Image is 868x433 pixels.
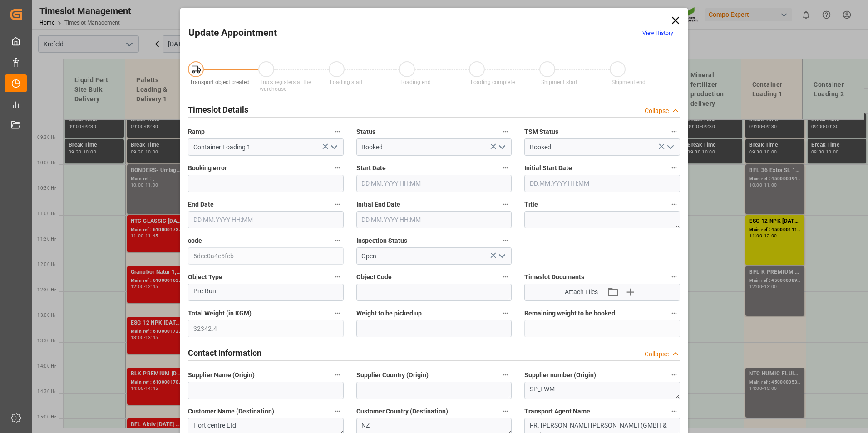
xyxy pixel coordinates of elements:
button: Title [668,198,680,210]
span: Object Code [356,272,392,282]
span: Ramp [188,127,205,137]
textarea: Pre-Run [188,284,344,301]
span: Supplier Name (Origin) [188,370,255,380]
button: Status [500,126,512,138]
button: Ramp [332,126,344,138]
button: Booking error [332,162,344,174]
button: Transport Agent Name [668,405,680,417]
input: DD.MM.YYYY HH:MM [356,211,512,228]
button: open menu [495,249,508,263]
button: Initial End Date [500,198,512,210]
button: Supplier Country (Origin) [500,369,512,381]
button: Remaining weight to be booked [668,307,680,319]
button: Customer Name (Destination) [332,405,344,417]
span: Attach Files [565,287,598,297]
button: Supplier number (Origin) [668,369,680,381]
span: Customer Name (Destination) [188,407,274,416]
h2: Update Appointment [188,26,277,40]
button: open menu [495,140,508,154]
span: Status [356,127,375,137]
span: Loading end [400,79,431,85]
button: Timeslot Documents [668,271,680,283]
span: TSM Status [524,127,558,137]
span: Transport Agent Name [524,407,590,416]
span: Total Weight (in KGM) [188,309,252,318]
button: open menu [326,140,340,154]
div: Collapse [645,349,669,359]
button: Object Code [500,271,512,283]
span: Remaining weight to be booked [524,309,615,318]
button: open menu [663,140,676,154]
span: Shipment end [612,79,646,85]
span: Start Date [356,163,386,173]
div: Collapse [645,106,669,116]
button: Supplier Name (Origin) [332,369,344,381]
textarea: SP_EWM [524,382,680,399]
button: Initial Start Date [668,162,680,174]
h2: Timeslot Details [188,103,248,116]
span: Object Type [188,272,222,282]
input: DD.MM.YYYY HH:MM [524,175,680,192]
button: Start Date [500,162,512,174]
button: Customer Country (Destination) [500,405,512,417]
span: Booking error [188,163,227,173]
span: Weight to be picked up [356,309,422,318]
span: Truck registers at the warehouse [260,79,311,92]
span: Initial Start Date [524,163,572,173]
span: Timeslot Documents [524,272,584,282]
input: Type to search/select [188,138,344,156]
button: Inspection Status [500,235,512,246]
button: Weight to be picked up [500,307,512,319]
span: Inspection Status [356,236,407,246]
button: Total Weight (in KGM) [332,307,344,319]
span: Supplier Country (Origin) [356,370,429,380]
span: Transport object created [190,79,250,85]
span: Loading complete [471,79,515,85]
a: View History [642,30,673,36]
input: Type to search/select [356,138,512,156]
span: Initial End Date [356,200,400,209]
span: End Date [188,200,214,209]
input: DD.MM.YYYY HH:MM [356,175,512,192]
input: DD.MM.YYYY HH:MM [188,211,344,228]
button: End Date [332,198,344,210]
span: code [188,236,202,246]
span: Supplier number (Origin) [524,370,596,380]
span: Title [524,200,538,209]
span: Shipment start [541,79,577,85]
span: Loading start [330,79,363,85]
span: Customer Country (Destination) [356,407,448,416]
button: TSM Status [668,126,680,138]
h2: Contact Information [188,347,261,359]
button: code [332,235,344,246]
button: Object Type [332,271,344,283]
